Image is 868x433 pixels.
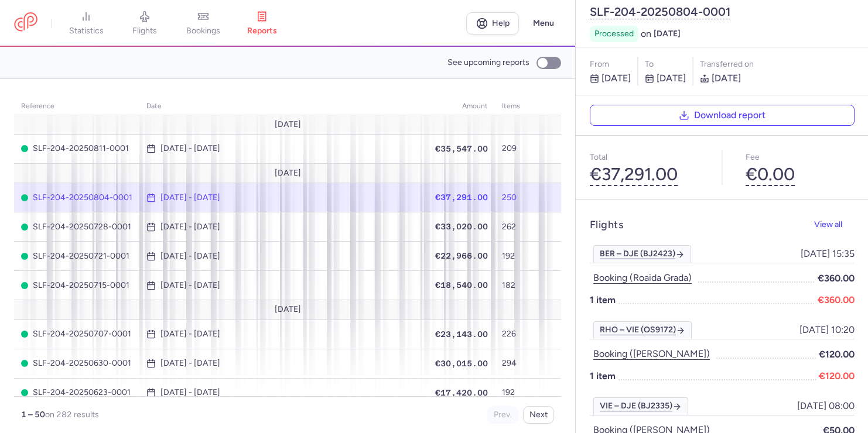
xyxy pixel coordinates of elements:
p: 1 item [590,369,855,383]
a: reports [233,11,291,36]
span: [DATE] [275,169,301,178]
a: Help [466,12,519,35]
strong: 1 – 50 [21,410,45,420]
span: View all [814,220,842,229]
td: 226 [495,319,527,349]
div: Transferred on [700,57,855,71]
a: flights [115,11,174,36]
span: €30,015.00 [435,359,488,368]
time: [DATE] - [DATE] [160,329,220,339]
span: Help [492,19,510,28]
p: From [590,57,631,71]
span: [DATE] [654,29,681,39]
span: €360.00 [818,293,855,307]
time: [DATE] - [DATE] [160,222,220,232]
span: SLF-204-20250728-0001 [21,222,132,232]
button: View all [802,214,855,236]
button: Menu [526,12,561,35]
td: 294 [495,349,527,378]
span: bookings [186,26,220,36]
p: Total [590,150,699,164]
button: Next [523,406,554,424]
div: on [590,26,681,42]
span: €17,420.00 [435,388,488,397]
span: €18,540.00 [435,280,488,290]
button: Download report [590,105,855,126]
span: statistics [69,26,104,36]
td: 262 [495,212,527,242]
span: [DATE] [275,120,301,129]
span: SLF-204-20250623-0001 [21,388,132,397]
p: [DATE] [590,71,631,85]
time: [DATE] - [DATE] [160,281,220,290]
p: Fee [746,150,855,164]
button: €37,291.00 [590,164,678,185]
time: [DATE] - [DATE] [160,193,220,202]
span: €37,291.00 [435,193,488,202]
th: reference [14,98,139,115]
button: Booking (roaida grada) [590,270,695,286]
a: CitizenPlane red outlined logo [14,12,37,34]
time: [DATE] - [DATE] [160,388,220,397]
span: €23,143.00 [435,329,488,339]
span: €120.00 [819,369,855,383]
th: date [139,98,428,115]
td: 250 [495,183,527,212]
span: SLF-204-20250721-0001 [21,252,132,261]
span: [DATE] [275,305,301,314]
h4: Flights [590,218,623,232]
span: €22,966.00 [435,251,488,260]
span: SLF-204-20250804-0001 [21,193,132,202]
span: flights [132,26,157,36]
td: 192 [495,378,527,407]
span: SLF-204-20250715-0001 [21,281,132,290]
span: See upcoming reports [447,58,529,67]
span: €360.00 [818,271,855,286]
p: [DATE] [645,71,686,85]
th: amount [428,98,495,115]
button: SLF-204-20250804-0001 [590,5,730,19]
td: 192 [495,242,527,271]
span: €33,020.00 [435,222,488,231]
td: 209 [495,134,527,163]
a: RHO – VIE (OS9172) [593,321,692,339]
span: [DATE] 10:20 [799,325,855,335]
span: SLF-204-20250630-0001 [21,359,132,368]
span: processed [594,28,634,40]
th: items [495,98,527,115]
p: [DATE] [700,71,855,85]
a: statistics [57,11,115,36]
p: 1 item [590,293,855,307]
button: Prev. [487,406,518,424]
button: €0.00 [746,164,795,185]
td: 182 [495,271,527,300]
a: BER – DJE (BJ2423) [593,245,691,263]
span: [DATE] 15:35 [801,249,855,259]
time: [DATE] - [DATE] [160,252,220,261]
time: [DATE] - [DATE] [160,359,220,368]
span: €35,547.00 [435,144,488,153]
span: reports [247,26,277,36]
button: Booking ([PERSON_NAME]) [590,346,713,362]
span: €120.00 [819,347,855,362]
p: to [645,57,686,71]
a: bookings [174,11,233,36]
span: SLF-204-20250707-0001 [21,329,132,339]
span: SLF-204-20250811-0001 [21,144,132,153]
time: [DATE] - [DATE] [160,144,220,153]
a: VIE – DJE (BJ2335) [593,397,688,415]
span: [DATE] 08:00 [797,401,855,411]
span: on 282 results [45,410,99,420]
